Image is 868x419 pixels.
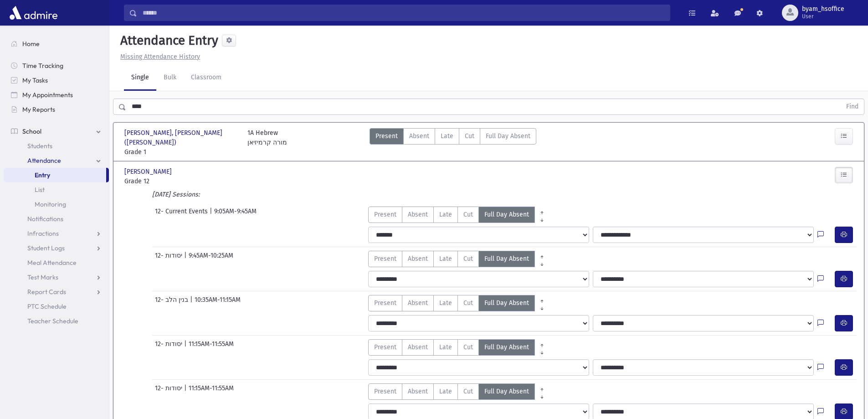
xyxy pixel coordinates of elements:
span: Cut [463,342,473,352]
a: PTC Schedule [4,299,109,314]
span: My Tasks [22,76,48,84]
a: Time Tracking [4,58,109,73]
span: Attendance [27,156,61,165]
a: Entry [4,168,106,182]
span: Cut [465,131,474,141]
span: 9:05AM-9:45AM [214,207,257,223]
span: Absent [409,131,429,141]
span: Home [22,40,40,48]
a: Test Marks [4,270,109,285]
a: All Prior [535,295,549,302]
a: Attendance [4,153,109,168]
span: | [184,339,189,356]
a: Bulk [156,65,184,91]
a: Meal Attendance [4,255,109,270]
div: AttTypes [368,339,549,356]
span: 12- יסודות [155,251,184,267]
span: Late [439,387,452,396]
span: Full Day Absent [484,298,529,308]
span: Present [375,131,398,141]
a: Students [4,139,109,153]
a: Classroom [184,65,229,91]
span: List [35,186,45,194]
span: Cut [463,210,473,219]
span: Absent [408,210,428,219]
a: All Later [535,214,549,221]
span: Notifications [27,215,63,223]
span: Present [374,254,396,264]
span: Test Marks [27,273,58,281]
div: AttTypes [368,207,549,223]
span: Absent [408,298,428,308]
a: My Reports [4,102,109,117]
span: Cut [463,387,473,396]
span: 12- Current Events [155,207,210,223]
span: Meal Attendance [27,259,77,267]
span: 12- יסודות [155,383,184,400]
span: Present [374,210,396,219]
div: AttTypes [368,251,549,267]
a: All Later [535,258,549,265]
div: AttTypes [368,383,549,400]
span: byam_hsoffice [802,5,844,13]
div: AttTypes [368,295,549,311]
span: | [190,295,195,311]
span: Late [439,342,452,352]
a: Report Cards [4,285,109,299]
span: My Appointments [22,91,73,99]
span: Full Day Absent [484,387,529,396]
span: | [184,383,189,400]
span: 9:45AM-10:25AM [189,251,233,267]
span: Late [439,298,452,308]
span: Grade 12 [124,176,238,186]
a: School [4,124,109,139]
a: Monitoring [4,197,109,212]
span: 10:35AM-11:15AM [195,295,241,311]
span: Full Day Absent [484,342,529,352]
input: Search [137,5,670,21]
span: Absent [408,387,428,396]
span: Report Cards [27,288,66,296]
a: All Prior [535,339,549,347]
span: 12- יסודות [155,339,184,356]
span: Full Day Absent [484,254,529,264]
span: Grade 1 [124,147,238,157]
span: My Reports [22,105,55,114]
img: AdmirePro [7,4,60,22]
span: 11:15AM-11:55AM [189,339,234,356]
a: Infractions [4,226,109,241]
span: User [802,13,844,20]
span: Late [441,131,453,141]
span: Students [27,142,52,150]
span: Absent [408,342,428,352]
i: [DATE] Sessions: [152,191,200,198]
a: Student Logs [4,241,109,255]
a: Home [4,36,109,51]
div: AttTypes [370,128,536,157]
a: Notifications [4,212,109,226]
a: My Tasks [4,73,109,88]
a: All Prior [535,383,549,391]
span: Monitoring [35,200,66,208]
a: List [4,182,109,197]
span: Full Day Absent [486,131,530,141]
span: Full Day Absent [484,210,529,219]
span: Late [439,254,452,264]
span: Absent [408,254,428,264]
span: School [22,127,41,135]
span: Present [374,298,396,308]
a: Teacher Schedule [4,314,109,328]
a: All Later [535,391,549,398]
span: 11:15AM-11:55AM [189,383,234,400]
a: All Later [535,347,549,354]
span: [PERSON_NAME] [124,167,174,176]
span: Cut [463,254,473,264]
button: Find [841,99,864,114]
span: | [184,251,189,267]
span: Entry [35,171,50,179]
span: Late [439,210,452,219]
span: Present [374,342,396,352]
span: Student Logs [27,244,65,252]
span: [PERSON_NAME], [PERSON_NAME] ([PERSON_NAME]) [124,128,238,147]
span: Time Tracking [22,62,63,70]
